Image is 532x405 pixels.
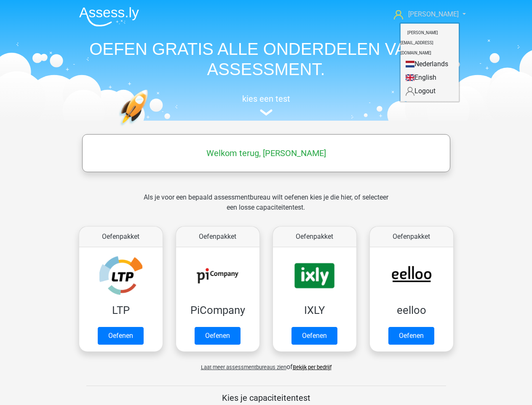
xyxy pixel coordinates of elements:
[195,327,241,345] a: Oefenen
[86,393,446,403] h5: Kies je capaciteitentest
[291,327,337,345] a: Oefenen
[388,327,434,345] a: Oefenen
[401,57,459,71] a: Nederlands
[399,22,460,103] div: [PERSON_NAME]
[72,94,460,104] h5: kies een test
[401,71,459,84] a: English
[72,39,460,79] h1: OEFEN GRATIS ALLE ONDERDELEN VAN JE ASSESSMENT.
[293,364,331,370] a: Bekijk per bedrijf
[401,84,459,98] a: Logout
[119,89,181,166] img: oefenen
[137,192,395,223] div: Als je voor een bepaald assessmentbureau wilt oefenen kies je die hier, of selecteer een losse ca...
[72,94,460,116] a: kies een test
[390,9,460,19] a: [PERSON_NAME]
[260,109,273,116] img: assessment
[72,355,460,372] div: of
[98,327,144,345] a: Oefenen
[201,364,286,370] span: Laat meer assessmentbureaus zien
[79,7,139,27] img: Assessly
[86,148,446,158] h5: Welkom terug, [PERSON_NAME]
[408,10,459,18] span: [PERSON_NAME]
[401,24,438,62] small: [PERSON_NAME][EMAIL_ADDRESS][DOMAIN_NAME]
